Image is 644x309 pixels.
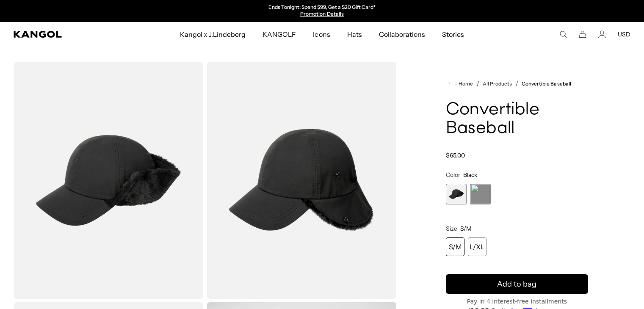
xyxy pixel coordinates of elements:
[468,237,486,256] div: L/XL
[379,22,425,47] span: Collaborations
[463,171,477,179] span: Black
[14,62,203,299] img: color-black
[598,30,606,38] a: Account
[446,79,588,89] nav: breadcrumbs
[522,81,571,87] a: Convertible Baseball
[449,80,473,88] a: Home
[180,22,246,47] span: Kangol x J.Lindeberg
[235,4,409,18] div: Announcement
[446,225,457,232] span: Size
[457,81,473,87] span: Home
[446,171,460,179] span: Color
[304,22,338,47] a: Icons
[446,152,465,159] span: $65.00
[559,30,567,38] summary: Search here
[497,279,536,290] span: Add to bag
[470,184,491,204] div: 2 of 2
[313,22,330,47] span: Icons
[207,62,396,299] img: color-black
[171,22,254,47] a: Kangol x J.Lindeberg
[618,30,630,38] button: USD
[483,81,512,87] a: All Products
[446,101,588,138] h1: Convertible Baseball
[263,22,296,47] span: KANGOLF
[446,184,467,204] label: Black
[460,225,472,232] span: S/M
[268,4,376,11] p: Ends Tonight: Spend $99, Get a $20 Gift Card*
[339,22,370,47] a: Hats
[300,11,343,17] a: Promotion Details
[446,184,467,204] div: 1 of 2
[579,30,586,38] button: Cart
[434,22,473,47] a: Stories
[235,4,409,18] slideshow-component: Announcement bar
[446,237,464,256] div: S/M
[442,22,464,47] span: Stories
[254,22,304,47] a: KANGOLF
[512,79,518,89] li: /
[235,4,409,18] div: 1 of 2
[470,184,491,204] label: Rustic Caramel
[446,274,588,294] button: Add to bag
[370,22,434,47] a: Collaborations
[347,22,362,47] span: Hats
[473,79,479,89] li: /
[14,31,119,38] a: Kangol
